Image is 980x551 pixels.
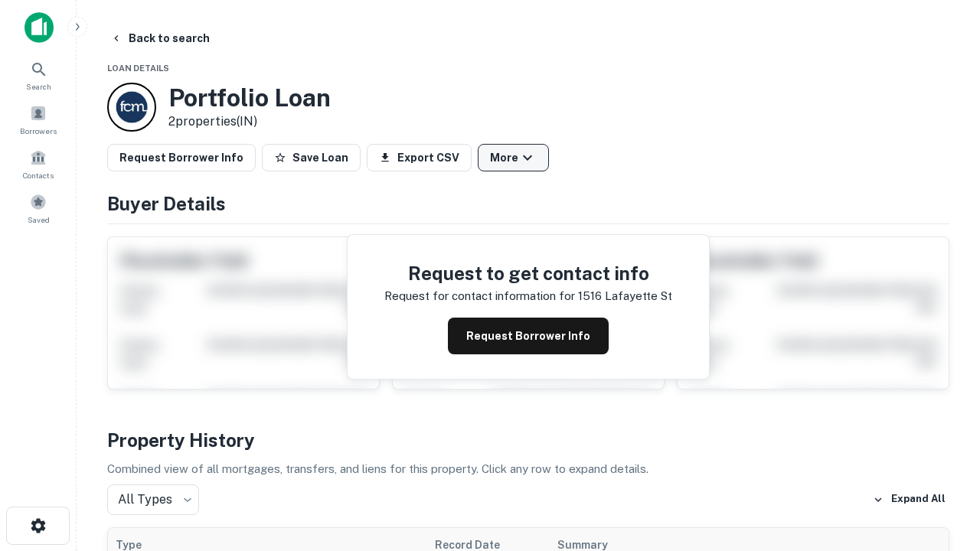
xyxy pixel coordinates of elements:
a: Saved [5,187,72,229]
span: Saved [28,214,50,226]
p: Request for contact information for [384,287,575,305]
span: Borrowers [20,125,57,137]
a: Borrowers [5,99,72,140]
span: Contacts [23,169,54,181]
p: 1516 lafayette st [578,287,672,305]
a: Contacts [5,143,72,184]
span: Search [26,80,51,93]
button: More [478,144,549,171]
div: All Types [107,484,199,515]
span: Loan Details [107,64,169,73]
a: Search [5,54,72,96]
h4: Buyer Details [107,190,949,217]
h4: Request to get contact info [384,259,672,287]
button: Export CSV [367,144,472,171]
button: Request Borrower Info [448,318,609,354]
p: Combined view of all mortgages, transfers, and liens for this property. Click any row to expand d... [107,460,949,478]
h3: Portfolio Loan [168,83,331,112]
button: Back to search [104,24,216,52]
button: Save Loan [262,144,361,171]
iframe: Chat Widget [903,380,980,453]
img: capitalize-icon.png [24,12,54,43]
button: Request Borrower Info [107,144,256,171]
h4: Property History [107,426,949,454]
button: Expand All [869,488,949,511]
p: 2 properties (IN) [168,112,331,131]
